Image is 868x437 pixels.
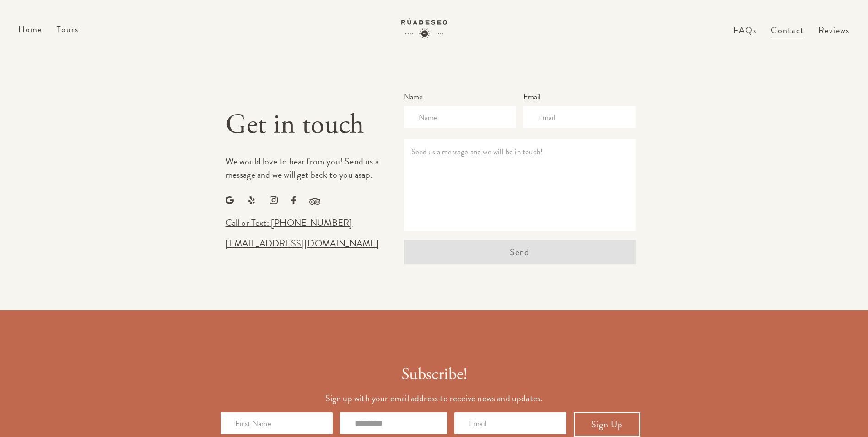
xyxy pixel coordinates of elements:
a: Call or Text: [PHONE_NUMBER] [226,216,353,229]
h1: Get in touch [226,110,386,140]
input: Email [454,412,566,434]
button: Send [404,240,636,264]
button: Sign Up [574,412,640,437]
a: [EMAIL_ADDRESS][DOMAIN_NAME] [226,236,379,250]
a: Home [18,23,42,35]
a: FAQs [733,27,756,48]
input: Name [404,106,516,128]
p: Sign up with your email address to receive news and updates. [221,392,647,405]
a: Contact [771,27,804,48]
h2: We would love to hear from you! Send us a message and we will get back to you asap. [226,155,386,181]
a: Reviews [819,24,850,36]
input: First Name [221,412,333,434]
p: Subscribe! [221,365,647,384]
label: Email [523,92,541,103]
label: Name [404,92,423,103]
input: Email [523,106,636,128]
a: Tours [57,23,78,35]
